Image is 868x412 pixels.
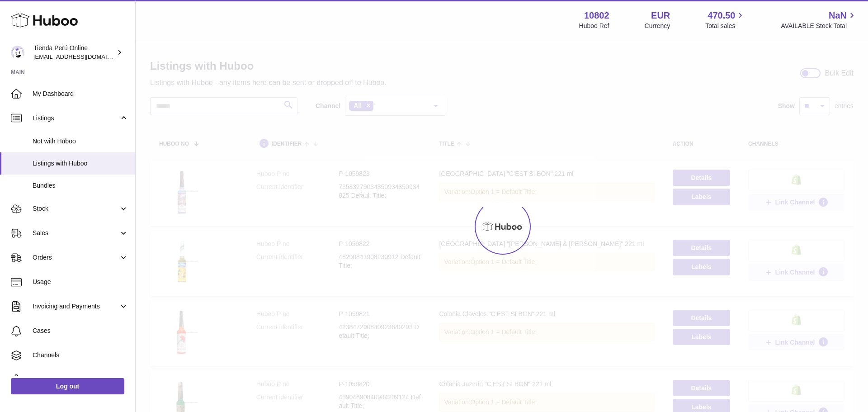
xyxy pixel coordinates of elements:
strong: 10802 [584,9,609,22]
img: internalAdmin-10802@internal.huboo.com [11,46,24,59]
span: AVAILABLE Stock Total [781,22,857,30]
a: Log out [11,378,124,394]
span: Sales [33,229,119,237]
span: 470.50 [708,9,735,22]
span: Total sales [705,22,745,30]
a: NaN AVAILABLE Stock Total [781,9,857,30]
span: Listings [33,114,119,123]
span: Channels [33,351,128,360]
span: Invoicing and Payments [33,302,119,311]
span: Orders [33,253,119,262]
span: Not with Huboo [33,137,128,146]
span: Cases [33,327,128,335]
span: Bundles [33,181,128,190]
span: Usage [33,278,128,286]
div: Currency [645,22,670,30]
div: Huboo Ref [579,22,609,30]
span: Listings with Huboo [33,159,128,168]
span: My Dashboard [33,90,128,98]
span: NaN [829,9,847,22]
a: 470.50 Total sales [705,9,745,30]
div: Tienda Perú Online [33,44,115,61]
span: [EMAIL_ADDRESS][DOMAIN_NAME] [33,53,133,60]
span: Stock [33,204,119,213]
span: Settings [33,375,128,384]
strong: EUR [651,9,670,22]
